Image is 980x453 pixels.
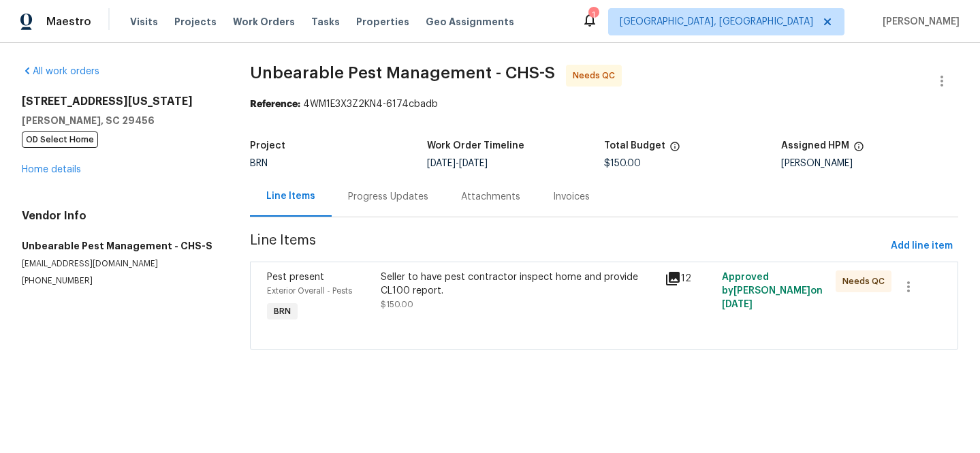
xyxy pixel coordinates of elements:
div: Invoices [553,190,590,204]
span: $150.00 [381,300,413,309]
div: Attachments [461,190,520,204]
a: Home details [22,165,81,174]
span: [DATE] [459,159,488,168]
b: Reference: [250,99,300,109]
span: OD Select Home [22,131,98,148]
span: Unbearable Pest Management - CHS-S [250,65,555,81]
h5: Assigned HPM [781,141,849,151]
span: [DATE] [427,159,456,168]
span: [DATE] [722,300,753,309]
h5: Work Order Timeline [427,141,524,151]
span: - [427,159,488,168]
span: Pest present [267,272,324,282]
span: Add line item [891,238,953,255]
p: [EMAIL_ADDRESS][DOMAIN_NAME] [22,258,217,270]
span: [PERSON_NAME] [877,15,960,29]
span: Work Orders [233,15,295,29]
div: 12 [665,270,714,287]
div: 4WM1E3X3Z2KN4-6174cbadb [250,97,958,111]
div: Progress Updates [348,190,428,204]
h5: Unbearable Pest Management - CHS-S [22,239,217,253]
h5: [PERSON_NAME], SC 29456 [22,114,217,127]
span: Maestro [46,15,91,29]
span: BRN [268,304,296,318]
span: Tasks [311,17,340,27]
span: [GEOGRAPHIC_DATA], [GEOGRAPHIC_DATA] [620,15,813,29]
h2: [STREET_ADDRESS][US_STATE] [22,95,217,108]
h4: Vendor Info [22,209,217,223]
p: [PHONE_NUMBER] [22,275,217,287]
span: Exterior Overall - Pests [267,287,352,295]
div: [PERSON_NAME] [781,159,958,168]
h5: Project [250,141,285,151]
span: Properties [356,15,409,29]
span: Needs QC [573,69,620,82]
span: Line Items [250,234,885,259]
span: Projects [174,15,217,29]
div: 1 [588,8,598,22]
span: BRN [250,159,268,168]
span: Geo Assignments [426,15,514,29]
div: Seller to have pest contractor inspect home and provide CL100 report. [381,270,657,298]
h5: Total Budget [604,141,665,151]
span: The hpm assigned to this work order. [853,141,864,159]
span: Approved by [PERSON_NAME] on [722,272,823,309]
button: Add line item [885,234,958,259]
span: Visits [130,15,158,29]
span: $150.00 [604,159,641,168]
div: Line Items [266,189,315,203]
span: The total cost of line items that have been proposed by Opendoor. This sum includes line items th... [669,141,680,159]
a: All work orders [22,67,99,76]
span: Needs QC [842,275,890,288]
